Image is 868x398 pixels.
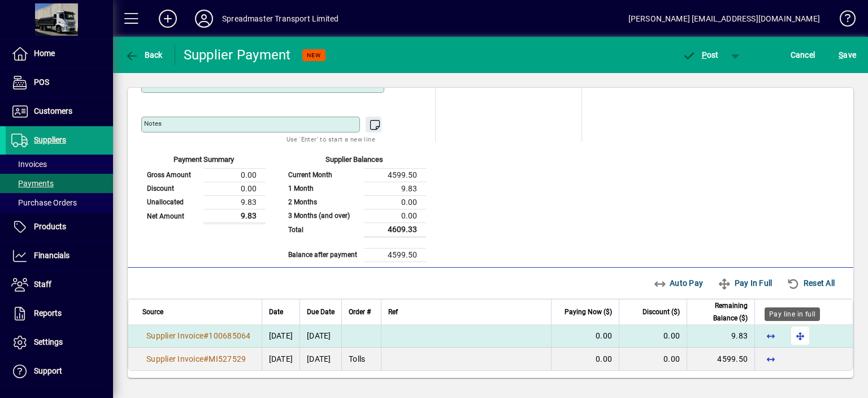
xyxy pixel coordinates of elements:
[765,307,820,321] div: Pay line in full
[34,78,49,87] span: POS
[283,182,364,195] td: 1 Month
[283,248,364,262] td: Balance after payment
[125,50,163,59] span: Back
[364,195,426,209] td: 0.00
[565,306,612,318] span: Paying Now ($)
[788,45,818,65] button: Cancel
[643,306,680,318] span: Discount ($)
[203,195,266,209] td: 9.83
[146,354,203,363] span: Supplier Invoice
[34,280,51,289] span: Staff
[142,329,255,342] a: Supplier Invoice#100685064
[269,331,293,340] span: [DATE]
[6,213,113,241] a: Products
[596,354,612,363] span: 0.00
[141,142,266,224] app-page-summary-card: Payment Summary
[6,328,113,357] a: Settings
[209,354,246,363] span: MI527529
[142,353,250,365] a: Supplier Invoice#MI527529
[364,182,426,195] td: 9.83
[6,271,113,299] a: Staff
[364,168,426,182] td: 4599.50
[6,69,113,97] a: POS
[34,222,66,231] span: Products
[682,50,719,59] span: ost
[713,273,776,293] button: Pay In Full
[831,2,854,39] a: Knowledge Base
[628,10,820,28] div: [PERSON_NAME] [EMAIL_ADDRESS][DOMAIN_NAME]
[34,309,62,318] span: Reports
[596,331,612,340] span: 0.00
[34,49,55,58] span: Home
[364,222,426,237] td: 4609.33
[653,274,704,292] span: Auto Pay
[6,155,113,174] a: Invoices
[782,273,839,293] button: Reset All
[34,337,63,346] span: Settings
[6,357,113,386] a: Support
[203,182,266,195] td: 0.00
[222,10,338,28] div: Spreadmaster Transport Limited
[300,348,341,370] td: [DATE]
[836,45,859,65] button: Save
[791,46,815,64] span: Cancel
[283,168,364,182] td: Current Month
[300,325,341,348] td: [DATE]
[203,354,209,363] span: #
[122,45,166,65] button: Back
[676,45,724,65] button: Post
[34,366,62,375] span: Support
[142,306,163,318] span: Source
[702,50,707,59] span: P
[113,45,175,65] app-page-header-button: Back
[146,331,203,340] span: Supplier Invoice
[731,331,748,340] span: 9.83
[141,154,266,168] div: Payment Summary
[283,154,426,168] div: Supplier Balances
[6,193,113,212] a: Purchase Orders
[283,209,364,222] td: 3 Months (and over)
[663,331,680,340] span: 0.00
[203,168,266,182] td: 0.00
[184,46,291,64] div: Supplier Payment
[141,182,203,195] td: Discount
[349,306,371,318] span: Order #
[388,306,398,318] span: Ref
[34,135,66,144] span: Suppliers
[287,132,375,145] mat-hint: Use 'Enter' to start a new line
[11,179,54,188] span: Payments
[307,52,321,59] span: NEW
[6,299,113,328] a: Reports
[209,331,250,340] span: 100685064
[6,40,113,68] a: Home
[34,106,72,115] span: Customers
[364,248,426,262] td: 4599.50
[718,274,772,292] span: Pay In Full
[283,222,364,237] td: Total
[717,354,748,363] span: 4599.50
[141,195,203,209] td: Unallocated
[11,160,47,169] span: Invoices
[141,209,203,223] td: Net Amount
[186,8,222,29] button: Profile
[307,306,335,318] span: Due Date
[283,195,364,209] td: 2 Months
[269,306,283,318] span: Date
[203,331,209,340] span: #
[6,174,113,193] a: Payments
[269,354,293,363] span: [DATE]
[6,242,113,270] a: Financials
[34,251,70,260] span: Financials
[787,274,835,292] span: Reset All
[6,97,113,126] a: Customers
[341,348,381,370] td: Tolls
[649,273,708,293] button: Auto Pay
[839,50,843,59] span: S
[203,209,266,223] td: 9.83
[141,168,203,182] td: Gross Amount
[694,299,748,324] span: Remaining Balance ($)
[150,8,186,29] button: Add
[283,142,426,262] app-page-summary-card: Supplier Balances
[144,119,162,127] mat-label: Notes
[11,198,77,207] span: Purchase Orders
